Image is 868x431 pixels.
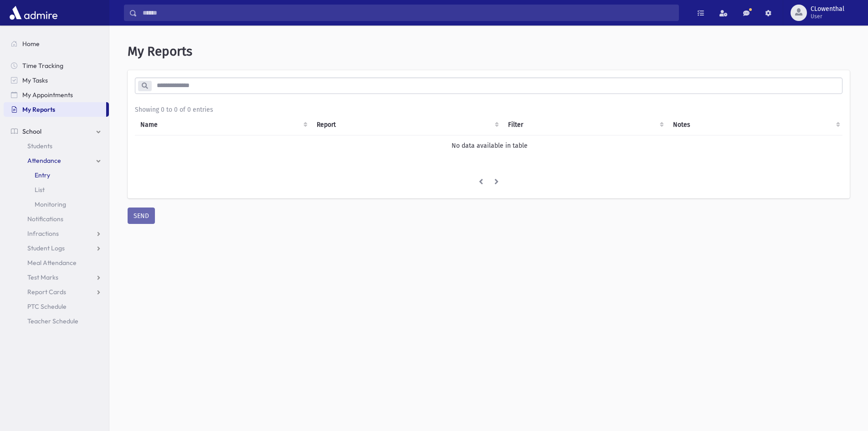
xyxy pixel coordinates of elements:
[22,40,40,48] span: Home
[4,212,109,226] a: Notifications
[4,168,109,182] a: Entry
[27,229,59,238] span: Infractions
[35,186,45,194] span: List
[27,142,52,150] span: Students
[22,76,48,84] span: My Tasks
[128,208,155,224] button: SEND
[7,4,60,22] img: AdmirePro
[4,197,109,212] a: Monitoring
[27,317,78,325] span: Teacher Schedule
[4,139,109,153] a: Students
[128,44,192,59] span: My Reports
[811,13,844,20] span: User
[135,135,844,156] td: No data available in table
[27,302,67,311] span: PTC Schedule
[4,102,106,117] a: My Reports
[135,105,842,114] div: Showing 0 to 0 of 0 entries
[22,91,73,99] span: My Appointments
[4,314,109,328] a: Teacher Schedule
[311,114,503,135] th: Report: activate to sort column ascending
[27,259,77,267] span: Meal Attendance
[4,270,109,285] a: Test Marks
[27,244,65,252] span: Student Logs
[35,200,66,208] span: Monitoring
[22,127,41,135] span: School
[27,156,61,165] span: Attendance
[4,285,109,299] a: Report Cards
[135,114,311,135] th: Name: activate to sort column ascending
[27,273,58,281] span: Test Marks
[4,299,109,314] a: PTC Schedule
[4,88,109,102] a: My Appointments
[811,5,844,13] span: CLowenthal
[22,62,63,70] span: Time Tracking
[4,73,109,88] a: My Tasks
[668,114,844,135] th: Notes : activate to sort column ascending
[503,114,668,135] th: Filter : activate to sort column ascending
[4,255,109,270] a: Meal Attendance
[4,58,109,73] a: Time Tracking
[22,105,55,114] span: My Reports
[4,153,109,168] a: Attendance
[35,171,50,179] span: Entry
[4,124,109,139] a: School
[27,288,66,296] span: Report Cards
[4,36,109,51] a: Home
[4,182,109,197] a: List
[137,5,678,21] input: Search
[4,226,109,241] a: Infractions
[4,241,109,255] a: Student Logs
[27,215,63,223] span: Notifications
